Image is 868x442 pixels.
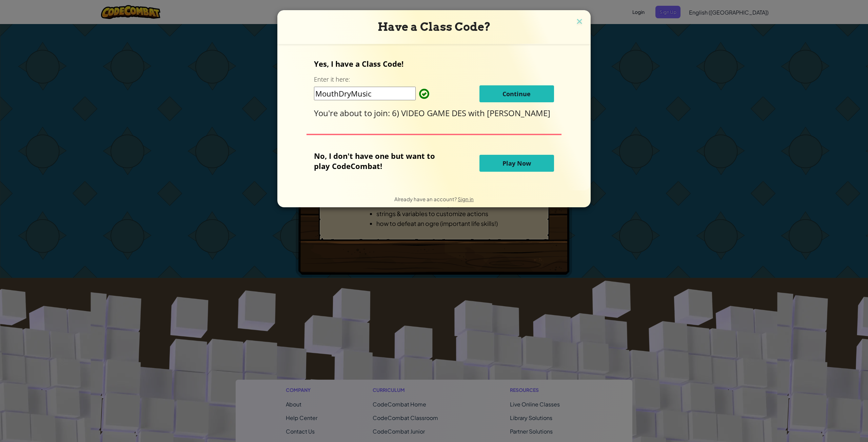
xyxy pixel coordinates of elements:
[502,90,531,98] span: Continue
[575,17,584,27] img: close icon
[314,151,445,171] p: No, I don't have one but want to play CodeCombat!
[394,196,458,202] span: Already have an account?
[487,107,550,119] span: [PERSON_NAME]
[314,59,554,69] p: Yes, I have a Class Code!
[314,75,350,84] label: Enter it here:
[479,85,554,102] button: Continue
[468,107,487,119] span: with
[314,107,392,119] span: You're about to join:
[378,20,491,34] span: Have a Class Code?
[458,196,474,202] a: Sign in
[479,155,554,172] button: Play Now
[502,159,531,167] span: Play Now
[392,107,468,119] span: 6) VIDEO GAME DES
